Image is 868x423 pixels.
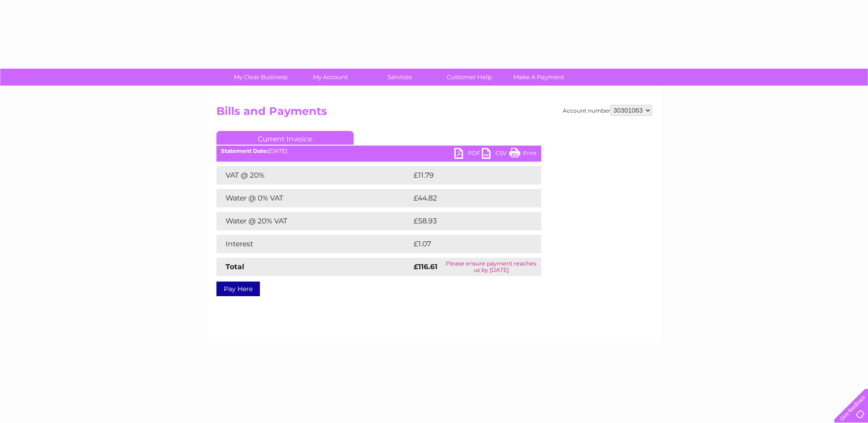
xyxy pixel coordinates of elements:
div: Account number [563,105,652,116]
a: Print [509,148,537,161]
div: [DATE] [216,148,541,154]
a: Customer Help [431,69,507,86]
a: Pay Here [216,282,260,296]
a: Current Invoice [216,131,354,145]
a: CSV [482,148,509,161]
td: Interest [216,235,411,253]
td: £1.07 [411,235,519,253]
b: Statement Date: [221,147,268,154]
strong: £116.61 [414,262,437,271]
strong: Total [226,262,244,271]
td: £44.82 [411,189,523,207]
td: VAT @ 20% [216,166,411,184]
a: My Clear Business [223,69,298,86]
td: £11.79 [411,166,521,184]
h2: Bills and Payments [216,105,652,122]
td: £58.93 [411,212,523,230]
a: Make A Payment [501,69,577,86]
a: Services [362,69,437,86]
td: Water @ 20% VAT [216,212,411,230]
td: Please ensure payment reaches us by [DATE] [441,258,541,276]
a: My Account [292,69,368,86]
td: Water @ 0% VAT [216,189,411,207]
a: PDF [454,148,482,161]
